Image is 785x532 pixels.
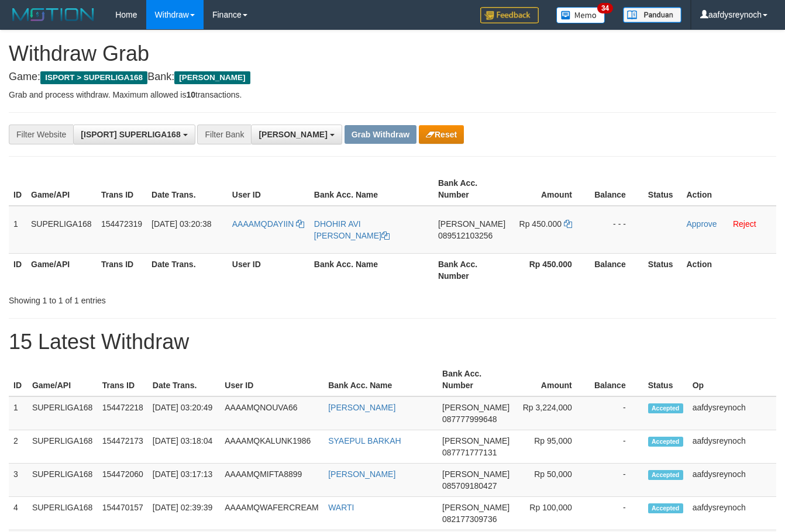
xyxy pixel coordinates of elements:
[152,219,211,229] span: [DATE] 03:20:38
[328,436,401,445] a: SYAEPUL BARKAH
[442,469,509,479] span: [PERSON_NAME]
[147,172,228,206] th: Date Trans.
[590,172,643,206] th: Balance
[148,464,220,497] td: [DATE] 03:17:13
[442,503,509,512] span: [PERSON_NAME]
[9,89,776,101] p: Grab and process withdraw. Maximum allowed is transactions.
[101,219,142,229] span: 154472319
[556,7,605,23] img: Button%20Memo.svg
[514,497,590,530] td: Rp 100,000
[73,125,195,144] button: [ISPORT] SUPERLIGA168
[9,330,776,354] h1: 15 Latest Withdraw
[228,253,309,286] th: User ID
[442,403,509,412] span: [PERSON_NAME]
[345,125,416,144] button: Grab Withdraw
[197,125,251,144] div: Filter Bank
[328,403,395,412] a: [PERSON_NAME]
[433,172,510,206] th: Bank Acc. Number
[688,363,776,396] th: Op
[40,71,147,84] span: ISPORT > SUPERLIGA168
[220,497,323,530] td: AAAAMQWAFERCREAM
[26,253,97,286] th: Game/API
[147,253,228,286] th: Date Trans.
[98,363,148,396] th: Trans ID
[98,396,148,430] td: 154472218
[27,396,98,430] td: SUPERLIGA168
[98,430,148,464] td: 154472173
[220,430,323,464] td: AAAAMQKALUNK1986
[9,125,73,144] div: Filter Website
[687,219,717,229] a: Approve
[510,172,590,206] th: Amount
[442,414,497,424] span: Copy 087777999648 to clipboard
[438,231,493,240] span: Copy 089512103256 to clipboard
[9,464,27,497] td: 3
[514,363,590,396] th: Amount
[26,206,97,254] td: SUPERLIGA168
[9,206,26,254] td: 1
[309,172,433,206] th: Bank Acc. Name
[97,253,147,286] th: Trans ID
[480,7,539,23] img: Feedback.jpg
[688,464,776,497] td: aafdysreynoch
[186,90,195,99] strong: 10
[510,253,590,286] th: Rp 450.000
[514,430,590,464] td: Rp 95,000
[148,430,220,464] td: [DATE] 03:18:04
[643,172,682,206] th: Status
[682,172,777,206] th: Action
[98,464,148,497] td: 154472060
[232,219,304,229] a: AAAAMQDAYIIN
[419,125,464,144] button: Reset
[220,396,323,430] td: AAAAMQNOUVA66
[148,396,220,430] td: [DATE] 03:20:49
[98,497,148,530] td: 154470157
[590,253,643,286] th: Balance
[514,396,590,430] td: Rp 3,224,000
[590,396,643,430] td: -
[174,71,250,84] span: [PERSON_NAME]
[9,6,98,23] img: MOTION_logo.png
[9,42,776,65] h1: Withdraw Grab
[433,253,510,286] th: Bank Acc. Number
[648,503,683,513] span: Accepted
[251,125,342,144] button: [PERSON_NAME]
[590,497,643,530] td: -
[590,430,643,464] td: -
[323,363,438,396] th: Bank Acc. Name
[442,436,509,445] span: [PERSON_NAME]
[220,464,323,497] td: AAAAMQMIFTA8899
[442,514,497,524] span: Copy 082177309736 to clipboard
[648,470,683,480] span: Accepted
[9,71,776,83] h4: Game: Bank:
[442,481,497,490] span: Copy 085709180427 to clipboard
[519,219,562,229] span: Rp 450.000
[328,469,395,479] a: [PERSON_NAME]
[590,464,643,497] td: -
[9,363,27,396] th: ID
[688,396,776,430] td: aafdysreynoch
[648,403,683,413] span: Accepted
[9,290,318,306] div: Showing 1 to 1 of 1 entries
[623,7,681,23] img: panduan.png
[27,497,98,530] td: SUPERLIGA168
[643,363,688,396] th: Status
[27,430,98,464] td: SUPERLIGA168
[442,448,497,457] span: Copy 087771777131 to clipboard
[27,464,98,497] td: SUPERLIGA168
[688,430,776,464] td: aafdysreynoch
[148,363,220,396] th: Date Trans.
[220,363,323,396] th: User ID
[26,172,97,206] th: Game/API
[648,437,683,447] span: Accepted
[9,253,26,286] th: ID
[232,219,294,229] span: AAAAMQDAYIIN
[597,3,613,13] span: 34
[309,253,433,286] th: Bank Acc. Name
[148,497,220,530] td: [DATE] 02:39:39
[9,497,27,530] td: 4
[314,219,390,240] a: DHOHIR AVI [PERSON_NAME]
[97,172,147,206] th: Trans ID
[590,206,643,254] td: - - -
[9,172,26,206] th: ID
